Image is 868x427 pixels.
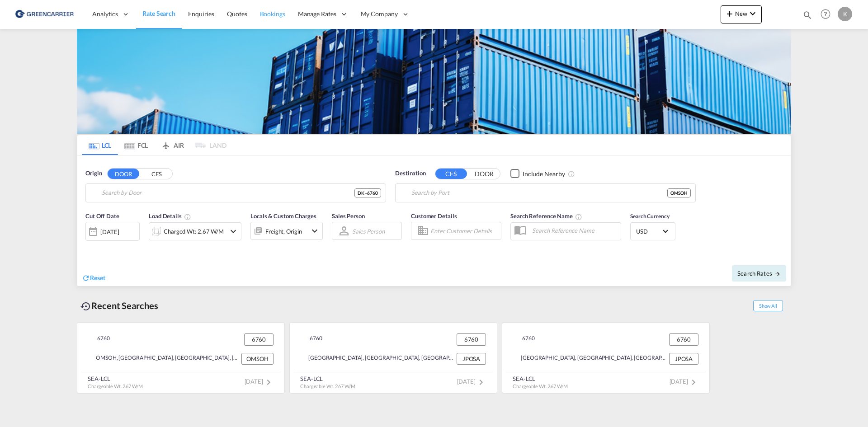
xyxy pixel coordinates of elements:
div: JPOSA [457,353,486,365]
button: DOOR [468,169,500,179]
span: [DATE] [457,378,486,385]
div: 6760 [669,333,698,345]
span: Show All [753,300,783,311]
span: Bookings [260,10,285,18]
input: Enter Customer Details [430,224,498,238]
div: OMSOH [241,353,274,365]
span: Sales Person [332,212,365,220]
md-tab-item: AIR [154,135,190,155]
span: [DATE] [670,378,699,385]
span: Analytics [92,9,118,19]
span: Chargeable Wt. 2.67 W/M [300,383,355,389]
md-icon: icon-chevron-down [747,8,758,19]
div: Freight Originicon-chevron-down [250,222,323,240]
div: icon-refreshReset [82,273,105,283]
span: Search Rates [737,270,781,277]
span: Cut Off Date [85,212,119,220]
div: 6760 [457,333,486,345]
span: [DATE] [245,378,274,385]
div: SEA-LCL [88,375,143,383]
md-icon: icon-plus 400-fg [724,8,735,19]
md-select: Sales Person [351,225,386,238]
div: JPOSA, Osaka, Japan, Greater China & Far East Asia, Asia Pacific [301,353,454,365]
button: DOOR [108,169,139,179]
md-icon: icon-chevron-right [476,377,486,388]
div: [DATE] [100,228,119,236]
md-icon: icon-magnify [802,10,812,20]
md-input-container: Sohar, OMSOH [396,184,695,202]
input: Search by Door [102,186,354,200]
div: 6760 [513,333,535,345]
md-tab-item: LCL [82,135,118,155]
md-icon: icon-chevron-right [688,377,699,388]
md-icon: icon-arrow-right [774,271,781,277]
div: Help [818,6,838,23]
div: OMSOH [667,188,691,197]
span: Rate Search [142,9,175,17]
span: DK - 6760 [358,190,378,196]
span: Customer Details [411,212,457,220]
span: Reset [90,274,105,282]
div: JPOSA [669,353,698,365]
span: Locals & Custom Charges [250,212,316,220]
recent-search-card: 6760 6760[GEOGRAPHIC_DATA], [GEOGRAPHIC_DATA], [GEOGRAPHIC_DATA], [GEOGRAPHIC_DATA] & [GEOGRAPHIC... [289,322,497,394]
div: Charged Wt: 2.67 W/Micon-chevron-down [149,222,241,240]
div: Freight Origin [265,225,302,238]
button: CFS [435,169,467,179]
button: icon-plus 400-fgNewicon-chevron-down [721,5,762,23]
md-icon: Chargeable Weight [184,213,191,221]
span: Origin [85,169,102,178]
button: CFS [141,169,172,179]
md-icon: icon-backup-restore [80,301,91,312]
div: K [838,7,852,21]
md-select: Select Currency: $ USDUnited States Dollar [635,225,670,238]
span: New [724,10,758,17]
span: Destination [395,169,426,178]
md-icon: icon-chevron-down [228,226,239,237]
div: icon-magnify [802,10,812,23]
recent-search-card: 6760 6760[GEOGRAPHIC_DATA], [GEOGRAPHIC_DATA], [GEOGRAPHIC_DATA], [GEOGRAPHIC_DATA] & [GEOGRAPHIC... [502,322,710,394]
md-datepicker: Select [85,240,92,252]
span: My Company [361,9,398,19]
span: Search Currency [630,213,670,220]
md-icon: icon-chevron-down [309,225,320,236]
div: 6760 [301,333,322,345]
md-icon: icon-refresh [82,274,90,282]
md-icon: Unchecked: Ignores neighbouring ports when fetching rates.Checked : Includes neighbouring ports w... [568,170,575,178]
span: Enquiries [188,10,214,18]
div: Charged Wt: 2.67 W/M [164,225,224,238]
div: SEA-LCL [300,375,355,383]
span: Quotes [227,10,247,18]
button: Search Ratesicon-arrow-right [732,265,786,282]
span: Chargeable Wt. 2.67 W/M [513,383,568,389]
span: Chargeable Wt. 2.67 W/M [88,383,143,389]
span: Manage Rates [298,9,336,19]
div: Origin DOOR CFS DK-6760, Bæk, Bavngård, Brokær, Egebæk, Enderup, Favrholt, Favrlund, Fjersted, Ge... [77,155,791,286]
img: b0b18ec08afe11efb1d4932555f5f09d.png [14,4,75,24]
md-tab-item: FCL [118,135,154,155]
div: SEA-LCL [513,375,568,383]
span: Help [818,6,833,22]
md-checkbox: Checkbox No Ink [510,169,565,178]
md-icon: Your search will be saved by the below given name [575,213,582,221]
input: Search Reference Name [528,224,621,237]
div: [DATE] [85,222,140,241]
span: Load Details [149,212,191,220]
md-input-container: DK-6760, Bæk, Bavngård, Brokær, Egebæk, Enderup, Favrholt, Favrlund, Fjersted, Gelsbro, Hedegård,... [86,184,386,202]
div: OMSOH, Sohar, Oman, Middle East, Middle East [88,353,239,365]
div: Include Nearby [523,169,565,178]
md-icon: icon-chevron-right [263,377,274,388]
div: 6760 [244,333,274,345]
span: Search Reference Name [510,212,582,220]
recent-search-card: 6760 6760OMSOH, [GEOGRAPHIC_DATA], [GEOGRAPHIC_DATA], [GEOGRAPHIC_DATA], [GEOGRAPHIC_DATA] OMSOHS... [77,322,285,394]
md-icon: icon-airplane [160,140,171,147]
img: GreenCarrierFCL_LCL.png [77,29,791,134]
input: Search by Port [411,186,667,200]
md-pagination-wrapper: Use the left and right arrow keys to navigate between tabs [82,135,226,155]
div: JPOSA, Osaka, Japan, Greater China & Far East Asia, Asia Pacific [513,353,667,365]
div: 6760 [88,333,110,345]
span: USD [636,227,661,235]
div: Recent Searches [77,296,162,316]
